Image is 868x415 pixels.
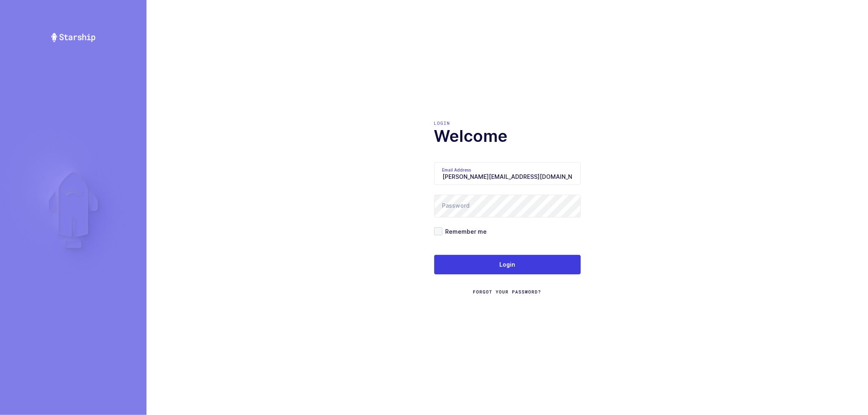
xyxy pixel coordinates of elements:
input: Password [434,195,581,217]
img: Starship [50,33,96,42]
span: Login [499,261,515,269]
input: Email Address [434,162,581,185]
button: Login [434,255,581,274]
span: Remember me [442,228,487,235]
h1: Welcome [434,126,581,146]
div: Login [434,120,581,126]
a: Forgot Your Password? [473,289,542,295]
